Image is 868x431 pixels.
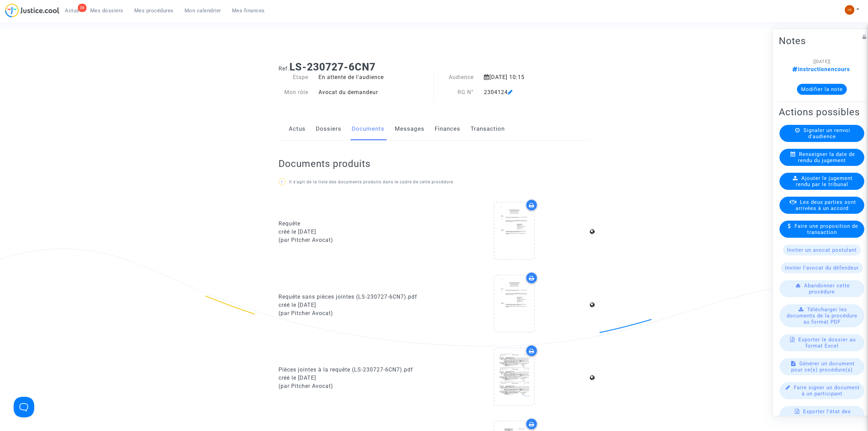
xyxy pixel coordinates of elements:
div: [DATE] 10:15 [479,73,568,81]
div: 2304124 [479,88,568,96]
div: En attente de l'audience [313,73,434,81]
span: Mes procédures [134,8,174,14]
div: créé le [DATE] [279,301,429,309]
span: Les deux parties sont arrivées à un accord [796,199,856,211]
a: Mes dossiers [85,5,129,16]
b: LS-230727-6CN7 [289,61,376,73]
h2: Actions possibles [779,106,865,118]
a: Documents [352,118,384,140]
span: Faire signer un document à un participant [794,384,860,397]
div: créé le [DATE] [279,374,429,382]
span: Exporter l'état des comptes [803,408,851,421]
span: Mes finances [232,8,265,14]
a: Messages [395,118,424,140]
span: ? [281,180,283,184]
span: Actus [65,8,79,14]
div: Avocat du demandeur [313,88,434,96]
div: RG N° [434,88,479,96]
div: Requête [279,220,429,228]
span: [[DATE]] [813,59,830,64]
div: 38 [78,4,86,12]
span: instructionencours [792,66,850,73]
h2: Notes [779,35,865,47]
img: jc-logo.svg [5,3,59,17]
span: Ajouter le jugement rendu par le tribunal [796,175,853,187]
div: Audience [434,73,479,81]
a: Actus [289,118,306,140]
a: Mes procédures [129,5,179,16]
p: Il s'agit de la liste des documents produits dans le cadre de cette procédure [279,178,590,186]
div: (par Pitcher Avocat) [279,236,429,244]
div: Etape [273,73,314,81]
a: Dossiers [316,118,341,140]
span: Mon calendrier [185,8,221,14]
div: (par Pitcher Avocat) [279,382,429,390]
a: Transaction [471,118,505,140]
div: Requête sans pièces jointes (LS-230727-6CN7).pdf [279,293,429,301]
span: Renseigner la date de rendu du jugement [798,151,855,164]
div: Pièces jointes à la requête (LS-230727-6CN7).pdf [279,366,429,374]
button: Modifier la note [797,84,847,95]
span: Faire une proposition de transaction [795,223,858,235]
span: Exporter le dossier au format Excel [798,337,856,349]
span: Inviter un avocat postulant [787,247,857,253]
span: Inviter l'avocat du défendeur [785,265,859,271]
div: créé le [DATE] [279,228,429,236]
span: Signaler un renvoi d'audience [803,127,850,140]
h2: Documents produits [279,158,590,170]
img: fc99b196863ffcca57bb8fe2645aafd9 [845,5,854,15]
div: Mon rôle [273,88,314,96]
span: Télécharger les documents de la procédure au format PDF [787,306,857,325]
a: Mes finances [227,5,270,16]
span: Ref. [279,65,289,72]
span: Abandonner cette procédure [804,283,850,295]
a: 38Actus [59,5,85,16]
a: Mon calendrier [179,5,227,16]
div: (par Pitcher Avocat) [279,309,429,317]
span: Générer un document pour ce(s) procédure(s) [791,361,855,373]
iframe: Help Scout Beacon - Open [14,397,34,417]
a: Finances [435,118,460,140]
span: Mes dossiers [90,8,123,14]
